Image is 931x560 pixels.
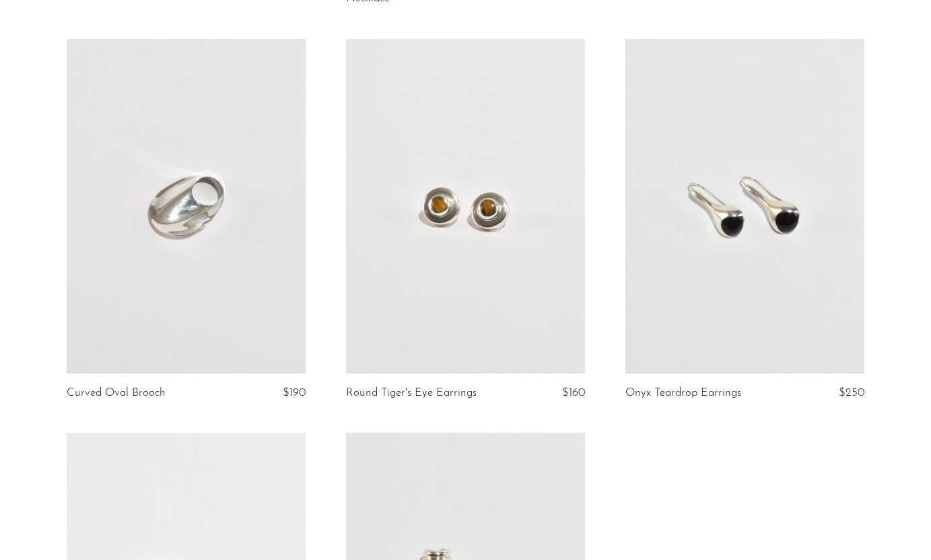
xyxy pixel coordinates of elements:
[562,387,585,398] span: $160
[625,387,741,399] a: Onyx Teardrop Earrings
[346,387,477,399] a: Round Tiger's Eye Earrings
[67,387,166,399] a: Curved Oval Brooch
[839,387,864,398] span: $250
[283,387,306,398] span: $190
